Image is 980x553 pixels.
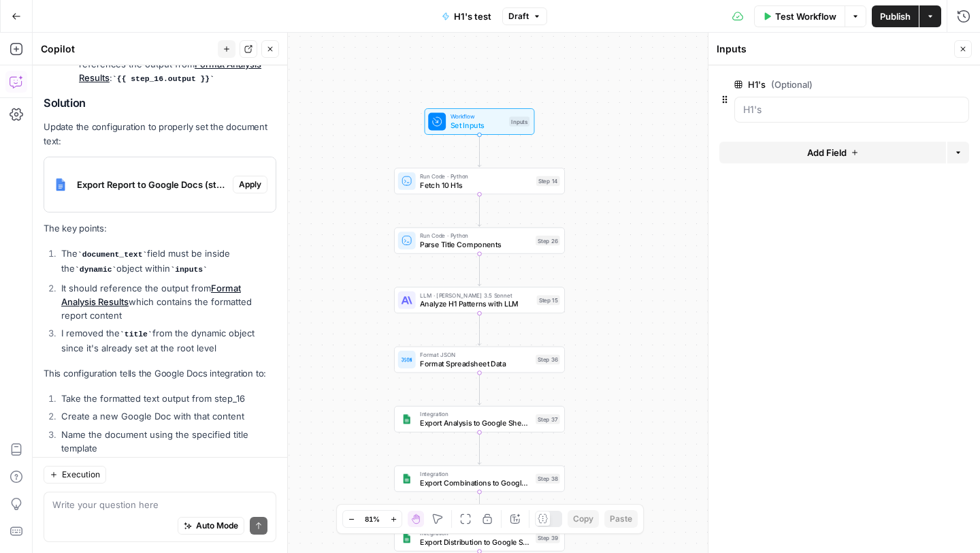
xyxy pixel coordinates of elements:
div: Format JSONFormat Spreadsheet DataStep 36 [394,347,565,373]
img: Group%201%201.png [402,473,412,484]
span: Draft [508,10,529,22]
span: Analyze H1 Patterns with LLM [420,298,532,309]
span: (Optional) [771,78,813,91]
span: Set Inputs [451,120,505,131]
span: Export Combinations to Google Sheets [420,477,531,488]
g: Edge from step_36 to step_37 [478,373,481,405]
button: Add Field [719,142,946,163]
span: Execution [62,469,100,481]
div: WorkflowSet InputsInputs [394,108,565,135]
span: Run Code · Python [420,232,531,240]
div: Step 26 [536,236,560,246]
li: Name the document using the specified title template [58,428,276,455]
div: IntegrationExport Distribution to Google SheetsStep 39 [394,525,565,552]
button: Auto Mode [178,517,244,535]
input: H1's [743,103,960,116]
span: Apply [239,178,261,191]
span: Fetch 10 H1s [420,179,532,190]
code: title [120,330,152,338]
span: 81% [365,513,380,524]
div: Run Code · PythonFetch 10 H1sStep 14 [394,168,565,194]
li: It should reference the output from which contains the formatted report content [58,281,276,322]
div: IntegrationExport Analysis to Google SheetsStep 37 [394,406,565,432]
span: H1's test [454,10,491,23]
div: Inputs [509,116,529,127]
span: Test Workflow [775,10,836,23]
button: Paste [604,510,638,528]
span: Integration [420,410,531,419]
span: Add Field [807,146,847,159]
div: Step 39 [536,533,560,543]
li: I removed the from the dynamic object since it's already set at the root level [58,326,276,355]
p: This configuration tells the Google Docs integration to: [44,366,276,381]
button: Draft [502,7,547,25]
a: Format Analysis Results [61,283,241,307]
h2: Solution [44,97,276,110]
div: LLM · [PERSON_NAME] 3.5 SonnetAnalyze H1 Patterns with LLMStep 15 [394,287,565,313]
code: inputs [170,266,208,274]
code: document_text [78,251,147,259]
span: Workflow [451,112,505,121]
div: Run Code · PythonParse Title ComponentsStep 26 [394,227,565,254]
div: Inputs [717,42,950,56]
div: Step 36 [536,355,560,365]
li: Create a new Google Doc with that content [58,409,276,423]
g: Edge from step_14 to step_26 [478,194,481,226]
span: Export Distribution to Google Sheets [420,537,531,548]
button: Apply [233,176,267,193]
img: Group%201%201.png [402,533,412,543]
button: Publish [872,5,919,27]
g: Edge from start to step_14 [478,135,481,167]
span: Auto Mode [196,520,238,532]
div: Step 38 [536,474,560,484]
button: H1's test [434,5,500,27]
button: Execution [44,466,106,484]
span: Publish [880,10,911,23]
li: Take the formatted text output from step_16 [58,392,276,405]
span: Parse Title Components [420,239,531,250]
span: Format Spreadsheet Data [420,358,531,369]
img: Group%201%201.png [402,413,412,424]
span: LLM · [PERSON_NAME] 3.5 Sonnet [420,291,532,300]
code: {{ step_16.output }} [112,75,214,83]
p: Update the configuration to properly set the document text: [44,120,276,148]
g: Edge from step_15 to step_36 [478,313,481,345]
button: Test Workflow [754,5,845,27]
code: dynamic [75,266,116,274]
li: The field must be inside the object within [58,247,276,276]
span: Copy [573,513,593,525]
img: Instagram%20post%20-%201%201.png [50,174,71,195]
div: Copilot [41,42,214,56]
div: Step 14 [536,176,560,187]
g: Edge from step_26 to step_15 [478,254,481,286]
span: Paste [610,513,632,525]
div: Step 15 [537,295,560,305]
a: Format Analysis Results [79,59,261,83]
g: Edge from step_37 to step_38 [478,432,481,464]
div: IntegrationExport Combinations to Google SheetsStep 38 [394,465,565,492]
p: The key points: [44,221,276,236]
span: Export Report to Google Docs (step_40) [77,178,227,191]
div: Step 37 [536,414,560,424]
span: Integration [420,469,531,478]
button: Copy [568,510,599,528]
span: Format JSON [420,350,531,359]
label: H1's [734,78,892,91]
span: Run Code · Python [420,172,532,180]
span: Export Analysis to Google Sheets [420,417,531,428]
